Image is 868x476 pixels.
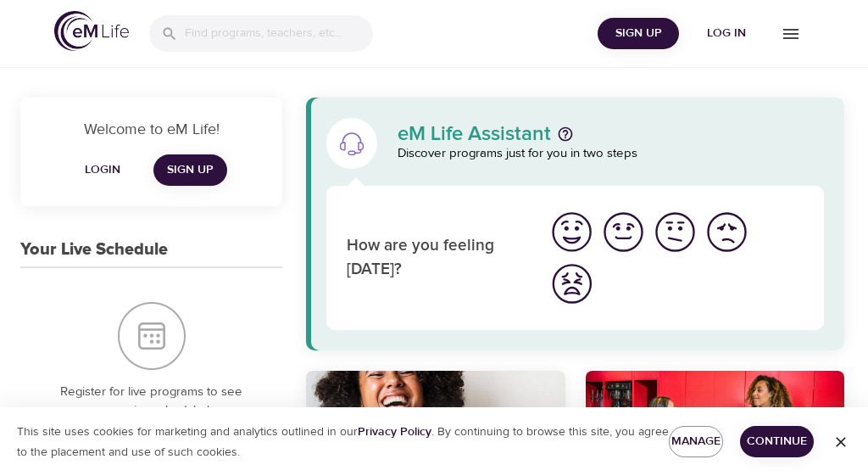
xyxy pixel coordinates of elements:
img: Your Live Schedule [118,302,186,370]
p: Register for live programs to see your upcoming schedule here. [54,383,248,421]
span: Log in [693,23,760,44]
img: eM Life Assistant [338,130,365,157]
button: Manage [669,426,723,457]
input: Find programs, teachers, etc... [185,15,373,52]
span: Manage [682,431,709,452]
span: Sign Up [167,160,214,181]
button: Continue [740,426,814,457]
button: I'm feeling great [546,206,598,258]
button: Login [75,154,130,186]
a: Sign Up [153,154,227,186]
img: worst [548,260,595,307]
p: How are you feeling [DATE]? [347,234,525,283]
p: Discover programs just for you in two steps [398,144,824,164]
img: logo [54,11,129,51]
button: Sign Up [598,18,679,49]
p: Welcome to eM Life! [41,118,262,141]
h3: Your Live Schedule [20,240,168,260]
span: Continue [754,431,800,452]
img: ok [652,209,698,255]
button: I'm feeling ok [649,206,701,258]
button: I'm feeling good [598,206,649,258]
button: I'm feeling bad [701,206,753,258]
img: bad [704,209,750,255]
p: eM Life Assistant [398,124,551,144]
span: Sign Up [604,23,672,44]
img: great [548,209,595,255]
span: Login [82,160,123,181]
button: I'm feeling worst [546,258,598,310]
button: Log in [686,18,767,49]
img: good [600,209,647,255]
a: Privacy Policy [358,424,431,440]
button: menu [767,10,814,57]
